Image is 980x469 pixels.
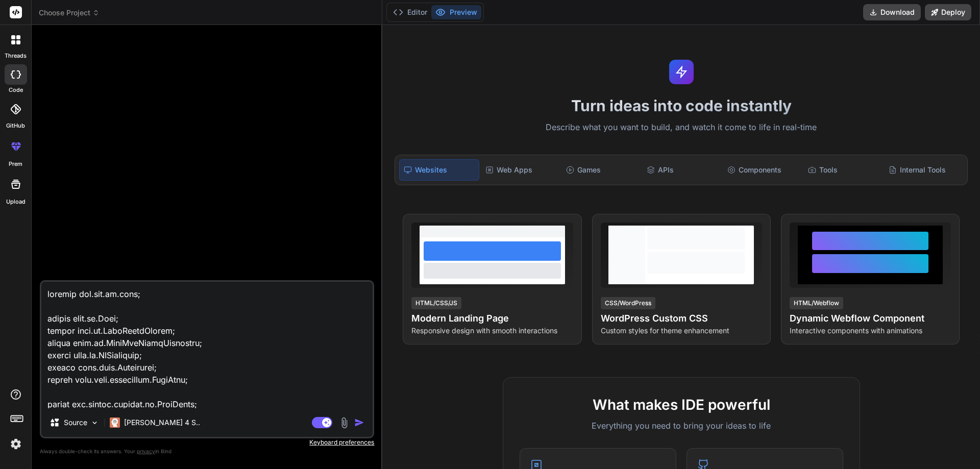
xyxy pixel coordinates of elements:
div: APIs [643,159,721,181]
span: privacy [137,448,155,454]
p: Interactive components with animations [790,326,951,336]
p: Describe what you want to build, and watch it come to life in real-time [388,121,974,134]
img: settings [7,435,24,453]
img: Claude 4 Sonnet [110,417,120,428]
p: Responsive design with smooth interactions [411,326,573,336]
p: Custom styles for theme enhancement [601,326,762,336]
div: Components [723,159,802,181]
div: Websites [399,159,479,181]
p: Source [64,417,87,428]
div: Games [562,159,641,181]
h2: What makes IDE powerful [520,394,843,415]
label: Upload [6,198,26,206]
label: code [9,86,23,94]
p: Keyboard preferences [40,438,374,447]
button: Editor [389,5,431,19]
h1: Turn ideas into code instantly [388,96,974,115]
div: Internal Tools [885,159,963,181]
label: threads [5,52,27,60]
button: Preview [431,5,481,19]
div: Web Apps [481,159,560,181]
p: [PERSON_NAME] 4 S.. [124,417,200,428]
label: GitHub [6,121,25,130]
textarea: loremip dol.sit.am.cons; adipis elit.se.Doei; tempor inci.ut.LaboReetdOlorem; aliqua enim.ad.Mini... [41,282,373,408]
img: Pick Models [90,418,99,427]
div: HTML/Webflow [790,297,843,309]
img: attachment [338,417,350,429]
p: Everything you need to bring your ideas to life [520,419,843,432]
div: Tools [804,159,883,181]
button: Deploy [925,4,971,20]
span: Choose Project [39,8,100,18]
h4: Modern Landing Page [411,311,573,326]
h4: Dynamic Webflow Component [790,311,951,326]
label: prem [9,160,22,168]
button: Download [863,4,921,20]
img: icon [354,417,364,428]
div: HTML/CSS/JS [411,297,461,309]
h4: WordPress Custom CSS [601,311,762,326]
div: CSS/WordPress [601,297,655,309]
p: Always double-check its answers. Your in Bind [40,447,374,456]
